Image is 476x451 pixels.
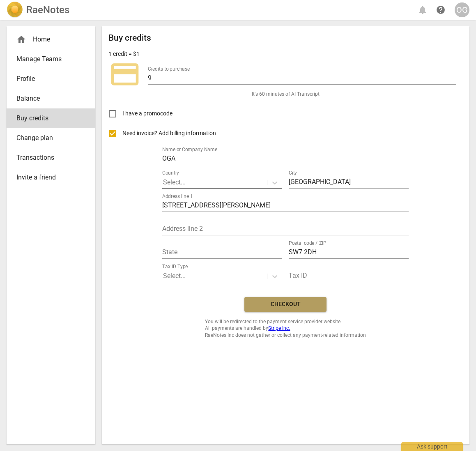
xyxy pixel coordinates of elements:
a: LogoRaeNotes [7,2,69,18]
span: help [436,5,446,15]
span: credit_card [108,58,141,91]
span: home [16,35,26,44]
span: Balance [16,94,79,104]
button: OG [455,2,469,17]
span: Change plan [16,133,79,143]
a: Stripe Inc. [268,325,290,331]
span: Need invoice? Add billing information [122,129,217,138]
div: Home [16,35,79,44]
a: Help [433,2,448,17]
span: Profile [16,74,79,84]
p: Select... [163,271,186,281]
h2: RaeNotes [26,4,69,16]
label: Address line 1 [162,194,193,199]
span: It's 60 minutes of AI Transcript [252,91,320,98]
label: Credits to purchase [148,67,190,71]
label: Country [162,170,179,175]
label: City [289,170,297,175]
span: Checkout [251,300,320,308]
span: I have a promocode [122,109,172,118]
span: Buy credits [16,113,79,123]
label: Tax ID Type [162,264,188,269]
span: You will be redirected to the payment service provider website. All payments are handled by RaeNo... [205,318,366,339]
label: Postal code / ZIP [289,241,327,246]
a: Invite a friend [7,168,95,187]
a: Buy credits [7,108,95,128]
h2: Buy credits [108,33,151,43]
button: Checkout [244,297,327,312]
a: Transactions [7,148,95,168]
p: 1 credit = $1 [108,50,140,58]
span: Manage Teams [16,54,79,64]
img: Logo [7,2,23,18]
a: Balance [7,89,95,108]
p: Select... [163,177,186,187]
div: Ask support [401,442,463,451]
label: Name or Company Name [162,147,217,152]
a: Profile [7,69,95,89]
a: Change plan [7,128,95,148]
span: Invite a friend [16,173,79,182]
div: Home [7,30,95,49]
a: Manage Teams [7,49,95,69]
span: Transactions [16,153,79,163]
